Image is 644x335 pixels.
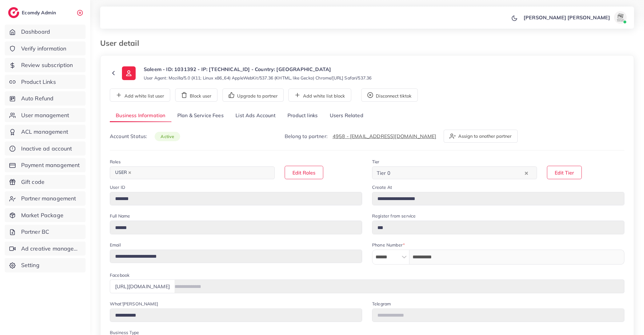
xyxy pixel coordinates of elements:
[5,225,86,239] a: Partner BC
[21,61,73,69] span: Review subscription
[21,194,76,203] span: Partner management
[155,132,180,141] span: active
[282,109,324,122] a: Product links
[372,184,392,190] label: Create At
[285,132,436,140] p: Belong to partner:
[8,7,58,18] a: logoEcomdy Admin
[5,208,86,223] a: Market Package
[21,245,81,253] span: Ad creative management
[230,109,282,122] a: List Ads Account
[21,178,44,186] span: Gift code
[372,242,405,248] label: Phone Number
[110,184,125,190] label: User ID
[5,58,86,72] a: Review subscription
[5,175,86,189] a: Gift code
[171,109,230,122] a: Plan & Service Fees
[5,75,86,89] a: Product Links
[372,213,416,219] label: Register from service
[110,272,129,278] label: Facebook
[21,145,72,153] span: Inactive ad account
[547,166,582,179] button: Edit Tier
[5,141,86,156] a: Inactive ad account
[112,168,134,177] span: USER
[135,168,267,178] input: Search for option
[110,89,170,102] button: Add white list user
[122,66,136,80] img: ic-user-info.36bf1079.svg
[5,108,86,122] a: User management
[175,89,217,102] button: Block user
[110,132,180,140] p: Account Status:
[361,89,418,102] button: Disconnect tiktok
[333,133,436,139] a: 4958 - [EMAIL_ADDRESS][DOMAIN_NAME]
[288,89,351,102] button: Add white list block
[444,130,518,143] button: Assign to another partner
[5,158,86,172] a: Payment management
[372,301,391,307] label: Telegram
[5,41,86,56] a: Verify information
[5,125,86,139] a: ACL management
[285,166,323,179] button: Edit Roles
[21,45,67,53] span: Verify information
[524,14,610,21] p: [PERSON_NAME] [PERSON_NAME]
[5,25,86,39] a: Dashboard
[110,166,275,179] div: Search for option
[100,39,144,48] h3: User detail
[8,7,19,18] img: logo
[520,11,629,24] a: [PERSON_NAME] [PERSON_NAME]avatar
[110,159,121,165] label: Roles
[21,211,63,219] span: Market Package
[21,161,80,169] span: Payment management
[372,159,380,165] label: Tier
[21,28,50,36] span: Dashboard
[110,280,175,293] div: [URL][DOMAIN_NAME]
[21,94,54,103] span: Auto Refund
[110,109,171,122] a: Business Information
[5,91,86,106] a: Auto Refund
[5,258,86,272] a: Setting
[392,168,523,178] input: Search for option
[144,65,371,73] p: Saleem - ID: 1031392 - IP: [TECHNICAL_ID] - Country: [GEOGRAPHIC_DATA]
[372,166,537,179] div: Search for option
[21,111,69,119] span: User management
[21,261,40,269] span: Setting
[21,78,56,86] span: Product Links
[110,301,158,307] label: What'[PERSON_NAME]
[614,11,627,24] img: avatar
[5,191,86,206] a: Partner management
[22,10,58,16] h2: Ecomdy Admin
[110,242,121,248] label: Email
[324,109,369,122] a: Users Related
[128,171,131,174] button: Deselect USER
[376,168,392,178] span: Tier 0
[21,128,68,136] span: ACL management
[222,89,284,102] button: Upgrade to partner
[110,213,130,219] label: Full Name
[144,75,371,81] small: User Agent: Mozilla/5.0 (X11; Linux x86_64) AppleWebKit/537.36 (KHTML, like Gecko) Chrome/[URL] S...
[525,169,528,176] button: Clear Selected
[21,228,49,236] span: Partner BC
[5,242,86,256] a: Ad creative management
